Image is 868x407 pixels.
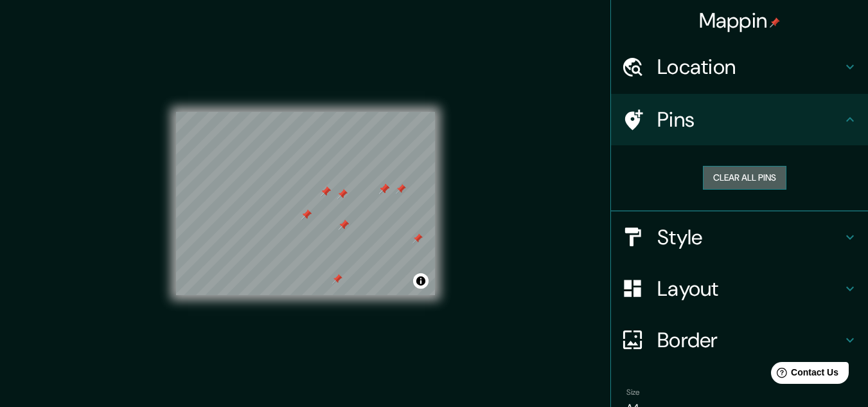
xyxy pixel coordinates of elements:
[703,166,786,190] button: Clear all pins
[611,212,868,263] div: Style
[611,263,868,314] div: Layout
[754,357,854,393] iframe: Help widget launcher
[657,107,842,132] h4: Pins
[657,327,842,353] h4: Border
[657,224,842,250] h4: Style
[611,94,868,145] div: Pins
[699,8,781,33] h4: Mappin
[770,17,780,28] img: pin-icon.png
[176,112,435,295] canvas: Map
[657,54,842,80] h4: Location
[413,273,429,289] button: Toggle attribution
[611,314,868,366] div: Border
[611,41,868,93] div: Location
[626,386,640,397] label: Size
[657,276,842,302] h4: Layout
